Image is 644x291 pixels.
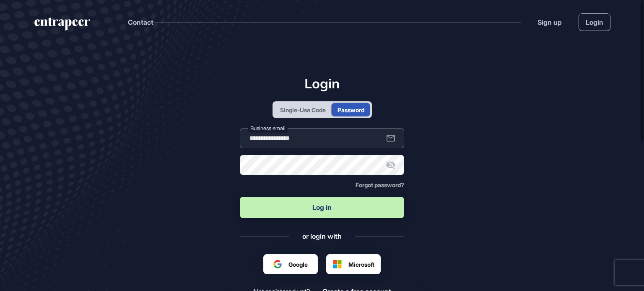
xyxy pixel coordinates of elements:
a: Sign up [538,17,562,27]
span: Microsoft [348,260,374,269]
div: Single-Use Code [280,106,326,114]
div: or login with [302,232,342,241]
label: Business email [248,124,288,133]
a: entrapeer-logo [34,18,91,33]
a: Login [579,13,610,31]
h1: Login [240,75,404,91]
div: Password [338,106,364,114]
button: Contact [128,17,153,28]
button: Log in [240,197,404,218]
a: Forgot password? [356,182,404,188]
